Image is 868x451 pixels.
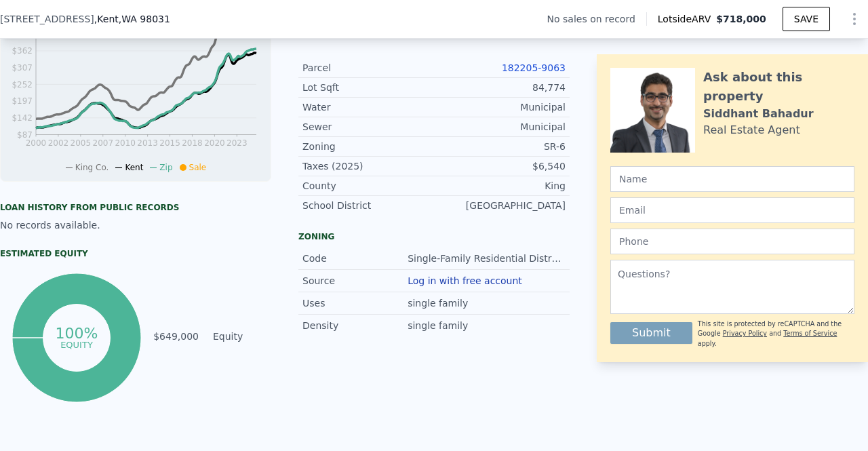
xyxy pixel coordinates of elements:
[17,130,33,140] tspan: $87
[204,138,225,148] tspan: 2020
[408,252,566,265] div: Single-Family Residential District
[434,100,566,114] div: Municipal
[302,140,434,153] div: Zoning
[723,330,767,337] a: Privacy Policy
[408,319,471,332] div: single family
[302,100,434,114] div: Water
[298,231,570,242] div: Zoning
[434,140,566,153] div: SR-6
[12,96,33,106] tspan: $197
[302,81,434,94] div: Lot Sqft
[610,322,692,344] button: Submit
[93,138,114,148] tspan: 2007
[698,319,854,349] div: This site is protected by reCAPTCHA and the Google and apply.
[55,325,98,342] tspan: 100%
[210,329,271,344] td: Equity
[302,159,434,173] div: Taxes (2025)
[302,179,434,193] div: County
[434,120,566,134] div: Municipal
[12,80,33,90] tspan: $252
[302,252,408,265] div: Code
[434,199,566,212] div: [GEOGRAPHIC_DATA]
[434,159,566,173] div: $6,540
[610,166,854,192] input: Name
[783,330,837,337] a: Terms of Service
[153,329,199,344] td: $649,000
[434,179,566,193] div: King
[703,68,854,106] div: Ask about this property
[302,319,408,332] div: Density
[408,296,471,310] div: single family
[226,138,248,148] tspan: 2023
[302,199,434,212] div: School District
[302,120,434,134] div: Sewer
[783,7,830,31] button: SAVE
[159,163,172,172] span: Zip
[716,14,766,24] span: $718,000
[703,106,814,122] div: Siddhant Bahadur
[71,138,92,148] tspan: 2005
[841,5,868,33] button: Show Options
[189,163,207,172] span: Sale
[12,30,33,39] tspan: $417
[302,61,434,75] div: Parcel
[12,46,33,56] tspan: $362
[610,229,854,254] input: Phone
[26,138,47,148] tspan: 2000
[302,274,408,288] div: Source
[12,113,33,123] tspan: $142
[60,339,93,349] tspan: equity
[12,63,33,73] tspan: $307
[408,275,522,286] button: Log in with free account
[658,12,716,26] span: Lotside ARV
[302,296,408,310] div: Uses
[182,138,203,148] tspan: 2018
[434,81,566,94] div: 84,774
[159,138,180,148] tspan: 2015
[125,163,143,172] span: Kent
[703,122,800,138] div: Real Estate Agent
[547,12,646,26] div: No sales on record
[610,197,854,223] input: Email
[119,14,170,24] span: , WA 98031
[137,138,158,148] tspan: 2013
[94,12,170,26] span: , Kent
[75,163,109,172] span: King Co.
[48,138,69,148] tspan: 2002
[502,62,566,73] a: 182205-9063
[115,138,136,148] tspan: 2010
